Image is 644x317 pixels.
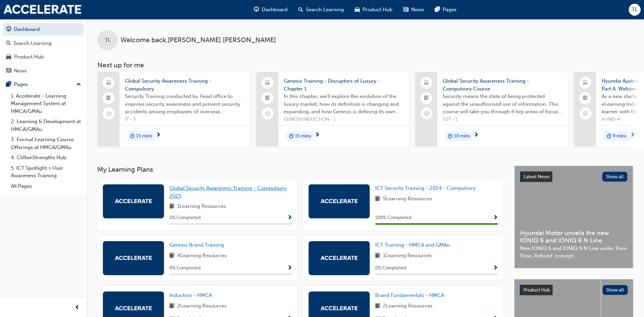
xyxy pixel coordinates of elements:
[443,6,457,14] span: Pages
[106,79,111,87] span: laptop-icon
[375,184,479,192] a: ICT Security Training - 2024 - Compulsory
[415,72,568,147] a: Global Security Awareness Training - Compulsory CourseSecurity means the state of being protected...
[375,241,453,249] a: ICT Training - HMCA and GMAu
[262,6,288,14] span: Dashboard
[287,265,292,271] span: Show Progress
[106,111,112,117] span: learningRecordVerb_NONE-icon
[177,252,227,260] span: 4 Learning Resources
[320,306,358,311] img: accelerate-hmca
[287,214,292,222] button: Show Progress
[3,5,81,14] img: accelerate-hmca
[411,6,424,14] span: News
[355,5,360,14] span: car-icon
[375,242,450,248] span: ICT Training - HMCA and GMAu
[8,116,84,134] a: 2. Learning & Development at HMCA/GMAu
[169,241,227,249] a: Genesis Brand Training
[8,163,84,181] a: 5. ICT Spotlight > User Awareness Training
[8,181,84,191] a: All Pages
[106,94,111,103] span: booktick-icon
[14,53,44,61] div: Product Hub
[156,132,161,138] span: next-icon
[493,265,498,271] span: Show Progress
[87,61,644,69] h3: Next up for me
[520,245,627,260] span: New IONIQ 6 and IONIQ 6 N Line under ‘Pure Flow, Refined’ concept.
[115,199,152,203] img: accelerate-hmca
[383,252,432,260] span: 1 Learning Resources
[289,132,294,140] span: duration-icon
[6,54,11,60] span: car-icon
[136,132,152,140] span: 15 mins
[383,302,433,311] span: 2 Learning Resources
[75,303,80,312] span: prev-icon
[121,36,276,44] span: Welcome back , [PERSON_NAME] [PERSON_NAME]
[493,264,498,272] button: Show Progress
[115,256,152,260] img: accelerate-hmca
[254,5,259,14] span: guage-icon
[169,184,292,200] a: Global Security Awareness Training - Compulsory 2025
[169,291,215,299] a: Induction - HMCA
[514,166,633,268] a: Latest NewsShow allHyundai Motor unveils the new IONIQ 6 and IONIQ 6 N LineNew IONIQ 6 and IONIQ ...
[375,264,406,272] span: 0 % Completed
[493,214,498,222] button: Show Progress
[287,215,292,221] span: Show Progress
[306,6,344,14] span: Search Learning
[169,252,174,260] span: book-icon
[3,78,84,91] button: Pages
[256,72,409,147] a: Genesis Training - Disruptors of Luxury - Chapter 1In this chapter, we'll explore the evolution o...
[3,23,84,36] a: Dashboard
[6,82,11,88] span: pages-icon
[583,79,588,87] span: laptop-icon
[3,22,84,78] button: DashboardSearch LearningProduct HubNews
[6,27,11,33] span: guage-icon
[448,132,453,140] span: duration-icon
[403,5,408,14] span: news-icon
[6,68,11,74] span: news-icon
[265,79,270,87] span: laptop-icon
[454,132,470,140] span: 10 mins
[607,132,611,140] span: duration-icon
[435,5,440,14] span: pages-icon
[523,287,550,293] span: Product Hub
[169,292,212,298] span: Induction - HMCA
[375,185,476,191] span: ICT Security Training - 2024 - Compulsory
[265,94,270,103] span: booktick-icon
[287,264,292,272] button: Show Progress
[14,81,28,88] div: Pages
[583,94,588,103] span: booktick-icon
[169,264,201,272] span: 0 % Completed
[249,3,293,17] a: guage-iconDashboard
[284,116,404,123] span: GENESIS INDUCTION - 1
[169,302,174,311] span: book-icon
[298,5,303,14] span: search-icon
[76,80,81,89] span: up-icon
[169,202,174,211] span: book-icon
[125,93,245,116] span: Security Training conducted by Head office to improve security awareness and prevent security acc...
[3,65,84,77] a: News
[169,214,201,222] span: 0 % Completed
[520,285,628,296] a: Product HubShow all
[375,252,380,260] span: book-icon
[375,214,411,222] span: 100 % Completed
[629,4,641,16] button: TL
[520,171,627,182] a: Latest NewsShow all
[493,215,498,221] span: Show Progress
[632,6,638,14] span: TL
[603,285,628,295] button: Show all
[293,3,349,17] a: search-iconSearch Learning
[97,166,503,173] h3: My Learning Plans
[8,134,84,152] a: 3. Formal Learning Course Offerings at HMCA/GMAu
[8,152,84,163] a: 4. CliftonStrengths Hub
[3,37,84,50] a: Search Learning
[6,40,11,47] span: search-icon
[429,3,462,17] a: pages-iconPages
[375,195,380,203] span: book-icon
[602,172,628,182] button: Show all
[375,291,447,299] a: Brand Fundamentals - HMCA
[474,132,479,138] span: next-icon
[169,242,224,248] span: Genesis Brand Training
[284,93,404,116] span: In this chapter, we'll explore the evolution of the luxury market, how its definition is changing...
[443,93,563,116] span: Security means the state of being protected against the unauthorised use of information. This cou...
[424,94,429,103] span: booktick-icon
[265,111,271,117] span: learningRecordVerb_NONE-icon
